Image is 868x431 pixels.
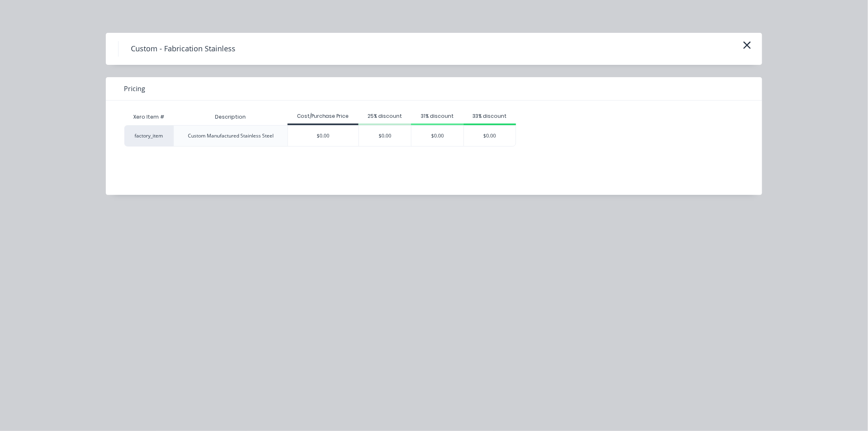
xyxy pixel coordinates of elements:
div: Xero Item # [124,109,174,125]
div: Description [208,107,252,127]
div: factory_item [124,125,174,147]
div: 25% discount [359,112,411,120]
div: 31% discount [411,112,464,120]
h4: Custom - Fabrication Stainless [118,41,248,57]
div: 33% discount [464,112,516,120]
div: Custom Manufactured Stainless Steel [188,132,274,140]
span: Pricing [124,84,145,94]
div: $0.00 [359,126,411,146]
div: Cost/Purchase Price [288,112,359,120]
div: $0.00 [288,126,359,146]
div: $0.00 [411,126,464,146]
div: $0.00 [464,126,516,146]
